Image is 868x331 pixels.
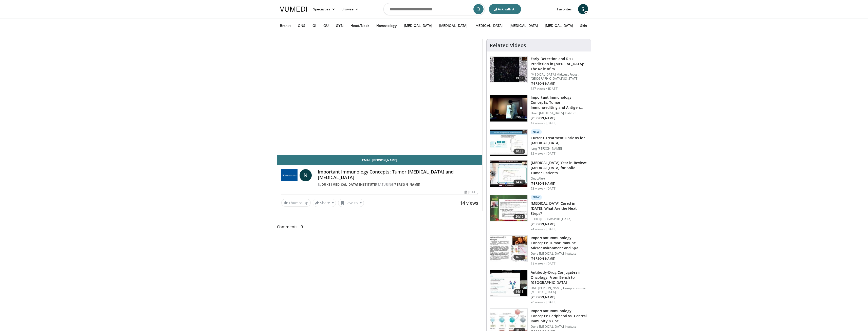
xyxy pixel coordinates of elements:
p: 31 views [531,262,543,266]
img: dc368835-f99a-4c1c-b019-3021fd861fd3.150x105_q85_crop-smart_upscale.jpg [490,130,527,156]
p: OncoAlert [531,177,588,181]
p: [PERSON_NAME] [531,295,588,299]
p: [DATE] [546,227,557,231]
p: [PERSON_NAME] [531,116,588,120]
img: 8ce2b8e4-9323-4dd1-9de9-43f72571402c.150x105_q85_crop-smart_upscale.jpg [490,57,527,83]
p: [PERSON_NAME] [531,82,588,86]
div: [DATE] [465,190,478,195]
button: [MEDICAL_DATA] [401,21,435,31]
p: New [531,195,542,200]
div: · [544,187,545,191]
button: [MEDICAL_DATA] [542,21,576,31]
h3: Important Immunology Concepts: Tumor Immune Microenvironment and Spa… [531,235,588,251]
button: Ask with AI [489,4,521,14]
p: 73 views [531,187,543,191]
button: Head/Neck [347,21,373,31]
p: 47 views [531,121,543,125]
img: 8018571b-e762-494a-b14e-512a019f7a81.150x105_q85_crop-smart_upscale.jpg [490,270,527,297]
img: 42da1ba0-d504-4a25-8bdc-951321857477.150x105_q85_crop-smart_upscale.jpg [490,161,527,187]
a: [PERSON_NAME] [394,182,420,187]
span: Comments 0 [277,223,483,230]
h3: Important Immunology Concepts: Tumor Immunoediting and Antigen Prese… [531,95,588,110]
a: 10:28 New Current Treatment Options for [MEDICAL_DATA] Jong [PERSON_NAME] 32 views · [DATE] [490,129,588,156]
button: [MEDICAL_DATA] [507,21,541,31]
span: 14:11 [513,289,526,294]
p: [DATE] [546,262,557,266]
div: · [544,121,545,125]
a: 14:49 [MEDICAL_DATA] Year in Review: [MEDICAL_DATA] for Solid Tumor Patients,… OncoAlert [PERSON_... [490,160,588,191]
video-js: Video Player [277,39,483,155]
p: [PERSON_NAME] [531,182,588,186]
div: By FEATURING [318,182,478,187]
a: Favorites [554,4,575,14]
img: Duke Cancer Institute [281,169,298,181]
h3: Antibody-Drug Conjugates in Oncology: From Bench to [GEOGRAPHIC_DATA] [531,270,588,285]
a: 19:48 Early Detection and Risk Prediction in [MEDICAL_DATA]: The Role of m… [MEDICAL_DATA] Midwes... [490,56,588,91]
input: Search topics, interventions [383,3,485,15]
span: 14 views [460,200,478,206]
p: [DATE] [546,300,557,304]
button: Hematology [373,21,400,31]
div: · [546,87,547,91]
button: Breast [277,21,294,31]
a: 25:22 Important Immunology Concepts: Tumor Immunoediting and Antigen Prese… Duke [MEDICAL_DATA] I... [490,95,588,125]
h4: Important Immunology Concepts: Tumor [MEDICAL_DATA] and [MEDICAL_DATA] [318,169,478,180]
p: 327 views [531,87,545,91]
p: [PERSON_NAME] [531,257,588,261]
button: [MEDICAL_DATA] [471,21,506,31]
p: SOHO [GEOGRAPHIC_DATA] [531,217,588,221]
a: Thumbs Up [281,199,311,207]
img: 8d5a3ae0-9cff-4cf9-9095-baf7735ea666.150x105_q85_crop-smart_upscale.jpg [490,195,527,221]
p: New [531,129,542,134]
img: a1f33f6a-1971-40c8-921c-8429eb6435e6.150x105_q85_crop-smart_upscale.jpg [490,236,527,262]
div: · [544,227,545,231]
h3: Early Detection and Risk Prediction in [MEDICAL_DATA]: The Role of m… [531,56,588,72]
button: [MEDICAL_DATA] [436,21,470,31]
a: 20:19 New [MEDICAL_DATA] Cured in [DATE]: What Are the Next Steps? SOHO [GEOGRAPHIC_DATA] [PERSON... [490,195,588,231]
button: Skin [577,21,590,31]
a: S [578,4,588,14]
a: Duke [MEDICAL_DATA] Institute [322,182,376,187]
a: 14:11 Antibody-Drug Conjugates in Oncology: From Bench to [GEOGRAPHIC_DATA] UNC [PERSON_NAME] Com... [490,270,588,304]
span: 20:19 [513,214,526,219]
p: [PERSON_NAME] [531,222,588,226]
p: Duke [MEDICAL_DATA] Institute [531,252,588,256]
p: Duke [MEDICAL_DATA] Institute [531,325,588,329]
p: UNC [PERSON_NAME] Comprehensive [MEDICAL_DATA] [531,286,588,294]
a: Specialties [310,4,339,14]
div: · [544,152,545,156]
p: 32 views [531,152,543,156]
h3: Important Immunology Concepts: Peripheral vs. Central Immunity & Che… [531,308,588,324]
button: GI [309,21,319,31]
div: · [544,300,545,304]
p: [DATE] [546,152,557,156]
span: 14:49 [513,180,526,185]
span: 10:28 [513,149,526,154]
h3: [MEDICAL_DATA] Year in Review: [MEDICAL_DATA] for Solid Tumor Patients,… [531,160,588,176]
button: GYN [333,21,346,31]
span: 19:48 [513,76,526,81]
h4: Related Videos [490,42,526,48]
span: 25:22 [513,114,526,119]
a: Browse [338,4,362,14]
a: Email [PERSON_NAME] [277,155,483,165]
p: [MEDICAL_DATA] Midwest Focus, [GEOGRAPHIC_DATA][US_STATE] [531,73,588,81]
p: 24 views [531,227,543,231]
a: N [300,169,312,181]
div: · [544,262,545,266]
img: 77896dae-cd50-490b-b8a2-fd22613f4824.150x105_q85_crop-smart_upscale.jpg [490,95,527,121]
button: Share [313,199,336,207]
p: 20 views [531,300,543,304]
p: [DATE] [546,121,557,125]
p: Jong [PERSON_NAME] [531,147,588,151]
p: [DATE] [546,187,557,191]
button: GU [320,21,332,31]
a: 16:05 Important Immunology Concepts: Tumor Immune Microenvironment and Spa… Duke [MEDICAL_DATA] I... [490,235,588,266]
button: Save to [338,199,364,207]
p: Duke [MEDICAL_DATA] Institute [531,111,588,115]
button: CNS [295,21,308,31]
p: [DATE] [548,87,558,91]
h3: [MEDICAL_DATA] Cured in [DATE]: What Are the Next Steps? [531,201,588,216]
